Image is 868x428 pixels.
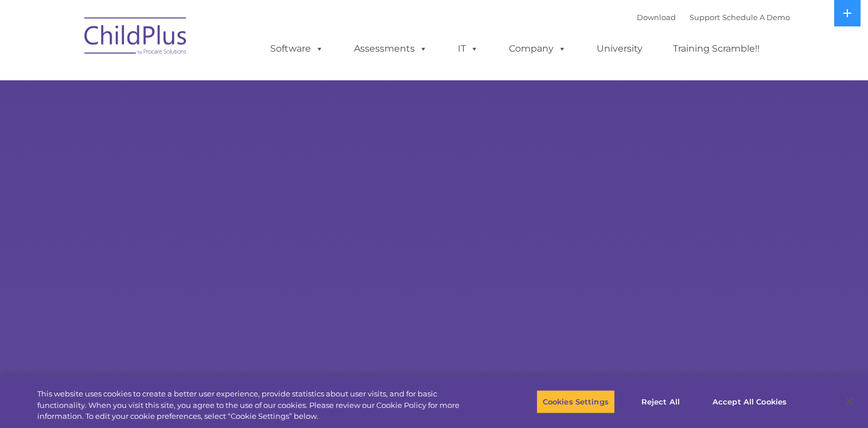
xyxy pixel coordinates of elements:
font: | [637,13,790,22]
button: Reject All [625,390,696,414]
div: This website uses cookies to create a better user experience, provide statistics about user visit... [37,388,477,422]
button: Accept All Cookies [706,390,793,414]
a: IT [446,37,490,60]
img: ChildPlus by Procare Solutions [79,9,193,67]
a: Support [690,13,720,22]
a: Training Scramble!! [661,37,771,60]
a: Assessments [342,37,439,60]
a: Download [637,13,676,22]
button: Cookies Settings [536,390,615,414]
button: Close [837,389,862,414]
a: Software [259,37,335,60]
a: University [585,37,654,60]
a: Company [497,37,578,60]
a: Schedule A Demo [722,13,790,22]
